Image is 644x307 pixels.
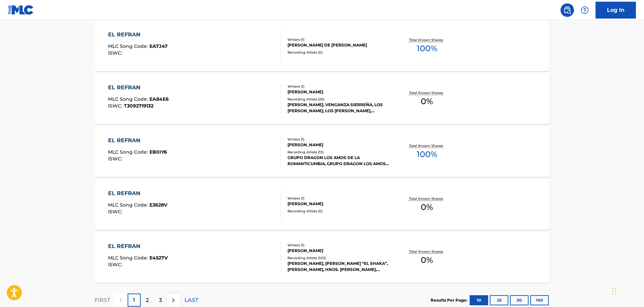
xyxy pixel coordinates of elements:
p: 1 [133,296,135,304]
span: 100 % [417,148,437,160]
img: search [563,6,571,14]
span: 0 % [421,201,433,213]
button: 10 [470,295,488,305]
span: E4527V [149,255,168,261]
span: MLC Song Code : [108,149,149,155]
span: MLC Song Code : [108,255,149,261]
div: [PERSON_NAME] [287,201,389,207]
a: EL REFRANMLC Song Code:EA7J47ISWC:Writers (1)[PERSON_NAME] DE [PERSON_NAME]Recording Artists (0)T... [95,21,550,71]
span: EA7J47 [149,43,168,49]
div: EL REFRAN [108,84,169,92]
div: EL REFRAN [108,242,168,250]
div: EL REFRAN [108,189,167,197]
div: Drag [612,281,616,302]
div: GRUPO DRAGON LOS AMOS DE LA ROMANTICUMBIA, GRUPO DRAGON LOS AMOS DE LA ROMANTICUMBIA, GRUPO DRAGO... [287,155,389,167]
p: Total Known Shares: [409,196,445,201]
span: 100 % [417,42,437,55]
div: EL REFRAN [108,136,167,145]
p: 2 [146,296,149,304]
span: 0 % [421,95,433,108]
span: ISWC : [108,50,124,56]
p: Total Known Shares: [409,249,445,254]
a: Log In [596,2,636,19]
span: MLC Song Code : [108,96,149,102]
p: LAST [184,296,198,304]
a: EL REFRANMLC Song Code:EA84E6ISWC:T3092719132Writers (1)[PERSON_NAME]Recording Artists (25)[PERSO... [95,73,550,124]
p: Total Known Shares: [409,90,445,95]
span: T3092719132 [124,103,154,109]
span: EB0IY6 [149,149,167,155]
iframe: Chat Widget [610,275,644,307]
span: EA84E6 [149,96,169,102]
span: ISWC : [108,103,124,109]
p: Results Per Page: [431,297,469,303]
p: Total Known Shares: [409,143,445,148]
span: ISWC : [108,209,124,215]
div: Recording Artists ( 25 ) [287,97,389,102]
p: FIRST [95,296,110,304]
div: Recording Artists ( 103 ) [287,255,389,260]
div: [PERSON_NAME] [287,248,389,254]
span: 0 % [421,254,433,266]
a: EL REFRANMLC Song Code:EB0IY6ISWC:Writers (1)[PERSON_NAME]Recording Artists (13)GRUPO DRAGON LOS ... [95,126,550,177]
div: Writers ( 1 ) [287,196,389,201]
a: EL REFRANMLC Song Code:E3628VISWC:Writers (1)[PERSON_NAME]Recording Artists (0)Total Known Shares:0% [95,179,550,230]
div: [PERSON_NAME], VENGANZA SIERREÑA, LOS [PERSON_NAME], LOS [PERSON_NAME], [GEOGRAPHIC_DATA] [287,102,389,114]
span: ISWC : [108,156,124,162]
p: Total Known Shares: [409,37,445,42]
div: [PERSON_NAME] [287,89,389,95]
a: Public Search [561,3,574,17]
span: MLC Song Code : [108,43,149,49]
div: Writers ( 1 ) [287,243,389,248]
span: ISWC : [108,262,124,268]
div: Writers ( 1 ) [287,84,389,89]
button: 50 [510,295,529,305]
div: Writers ( 1 ) [287,37,389,42]
img: right [169,296,177,304]
div: Recording Artists ( 0 ) [287,50,389,55]
img: help [581,6,589,14]
span: E3628V [149,202,167,208]
div: Help [578,3,591,17]
a: EL REFRANMLC Song Code:E4527VISWC:Writers (1)[PERSON_NAME]Recording Artists (103)[PERSON_NAME], [... [95,232,550,283]
div: [PERSON_NAME] [287,142,389,148]
span: MLC Song Code : [108,202,149,208]
button: 100 [530,295,549,305]
div: Recording Artists ( 13 ) [287,150,389,155]
div: Writers ( 1 ) [287,137,389,142]
div: [PERSON_NAME], [PERSON_NAME] “EL SHAKA”, [PERSON_NAME], HNOS. [PERSON_NAME], [PERSON_NAME] [287,260,389,273]
button: 25 [490,295,508,305]
div: [PERSON_NAME] DE [PERSON_NAME] [287,42,389,48]
div: EL REFRAN [108,31,168,39]
p: 3 [159,296,162,304]
img: MLC Logo [8,5,34,15]
div: Recording Artists ( 0 ) [287,209,389,214]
